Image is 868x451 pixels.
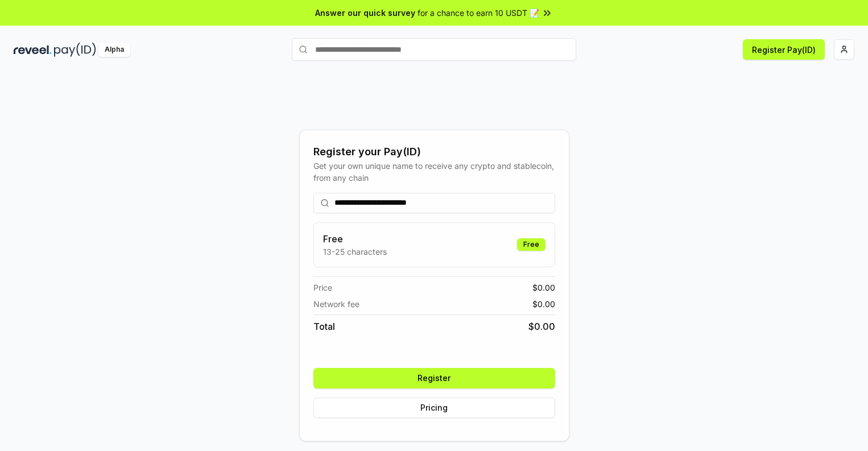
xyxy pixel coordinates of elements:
[14,43,52,57] img: reveel_dark
[743,39,825,60] button: Register Pay(ID)
[532,298,555,310] span: $ 0.00
[323,246,387,258] p: 13-25 characters
[313,298,359,310] span: Network fee
[313,398,555,418] button: Pricing
[315,7,415,19] span: Answer our quick survey
[418,7,539,19] span: for a chance to earn 10 USDT 📝
[313,144,555,160] div: Register your Pay(ID)
[323,232,387,246] h3: Free
[98,43,130,57] div: Alpha
[313,320,335,333] span: Total
[528,320,555,333] span: $ 0.00
[313,368,555,388] button: Register
[313,160,555,184] div: Get your own unique name to receive any crypto and stablecoin, from any chain
[517,238,545,251] div: Free
[54,43,96,57] img: pay_id
[313,282,332,293] span: Price
[532,282,555,293] span: $ 0.00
